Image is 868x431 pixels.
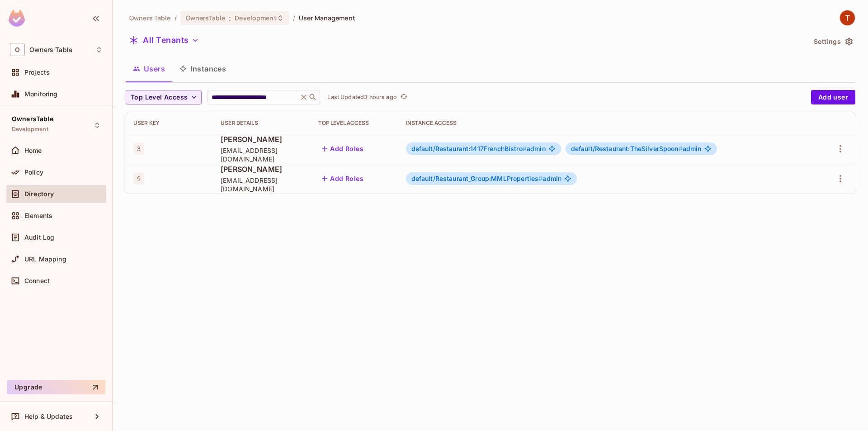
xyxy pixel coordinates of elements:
[840,10,855,25] img: TableSteaks Development
[24,212,52,219] span: Elements
[24,256,66,263] span: URL Mapping
[399,92,410,103] button: refresh
[186,14,225,22] span: OwnersTable
[24,413,73,420] span: Help & Updates
[12,115,53,123] span: OwnersTable
[523,145,527,152] span: #
[131,92,188,103] span: Top Level Access
[406,119,811,127] div: Instance Access
[221,134,304,144] span: [PERSON_NAME]
[411,175,562,182] span: admin
[24,234,54,241] span: Audit Log
[397,92,410,103] span: Click to refresh data
[24,169,43,176] span: Policy
[571,145,702,152] span: admin
[318,142,367,156] button: Add Roles
[299,14,355,22] span: User Management
[400,93,408,102] span: refresh
[538,175,542,182] span: #
[133,143,144,155] span: 3
[318,171,367,186] button: Add Roles
[133,119,206,127] div: User Key
[7,380,105,394] button: Upgrade
[126,90,202,104] button: Top Level Access
[24,277,50,284] span: Connect
[24,190,54,198] span: Directory
[24,69,50,76] span: Projects
[679,145,683,152] span: #
[411,145,546,152] span: admin
[221,146,304,163] span: [EMAIL_ADDRESS][DOMAIN_NAME]
[126,57,172,80] button: Users
[411,145,527,152] span: default/Restaurant:1417FrenchBistro
[293,14,295,22] li: /
[12,126,48,133] span: Development
[235,14,276,22] span: Development
[133,173,144,185] span: 9
[327,94,396,101] p: Last Updated 3 hours ago
[810,34,855,49] button: Settings
[126,33,203,47] button: All Tenants
[411,175,543,182] span: default/Restaurant_Group:MMLProperties
[318,119,391,127] div: Top Level Access
[175,14,177,22] li: /
[29,46,72,53] span: Workspace: Owners Table
[228,14,231,22] span: :
[9,10,25,27] img: SReyMgAAAABJRU5ErkJggg==
[24,147,42,154] span: Home
[571,145,683,152] span: default/Restaurant:TheSilverSpoon
[24,90,58,98] span: Monitoring
[221,164,304,174] span: [PERSON_NAME]
[221,119,304,127] div: User Details
[172,57,233,80] button: Instances
[811,90,855,104] button: Add user
[129,14,171,22] span: the active workspace
[221,176,304,193] span: [EMAIL_ADDRESS][DOMAIN_NAME]
[10,43,25,56] span: O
